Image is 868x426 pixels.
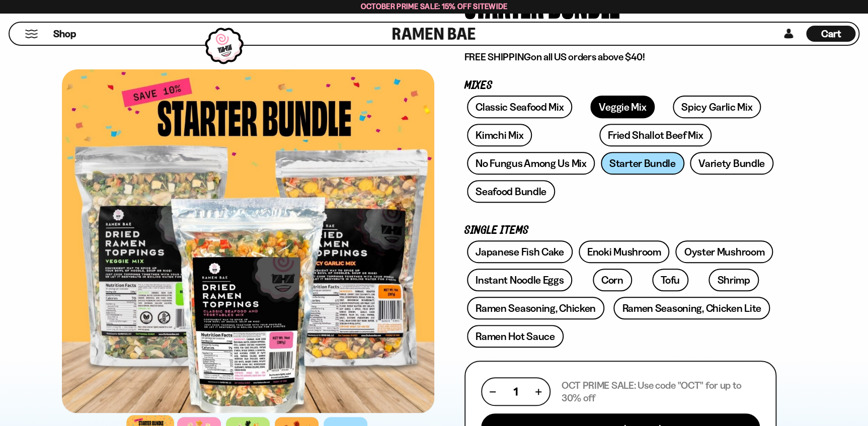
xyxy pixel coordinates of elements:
a: Enoki Mushroom [579,240,670,263]
a: Spicy Garlic Mix [673,96,761,118]
a: Seafood Bundle [467,180,555,203]
a: Ramen Seasoning, Chicken [467,297,604,319]
span: Shop [53,27,76,41]
strong: FREE SHIPPING [464,51,531,63]
a: Classic Seafood Mix [467,96,572,118]
a: Tofu [652,269,688,291]
a: Kimchi Mix [467,124,532,146]
div: Cart [806,23,855,45]
a: Instant Noodle Eggs [467,269,572,291]
a: Oyster Mushroom [675,240,773,263]
a: Variety Bundle [690,152,773,175]
p: OCT PRIME SALE: Use code "OCT" for up to 30% off [562,379,760,404]
a: Japanese Fish Cake [467,240,573,263]
a: Shrimp [708,269,758,291]
a: Fried Shallot Beef Mix [599,124,712,146]
a: Ramen Seasoning, Chicken Lite [613,297,769,319]
span: October Prime Sale: 15% off Sitewide [361,2,508,11]
p: Single Items [464,226,776,235]
p: Mixes [464,81,776,91]
span: 1 [513,385,517,398]
button: Mobile Menu Trigger [25,30,38,38]
a: Veggie Mix [590,96,655,118]
a: Shop [53,26,76,42]
a: Corn [593,269,632,291]
span: Cart [821,28,841,40]
p: on all US orders above $40! [464,51,776,63]
a: No Fungus Among Us Mix [467,152,595,175]
a: Ramen Hot Sauce [467,325,564,348]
